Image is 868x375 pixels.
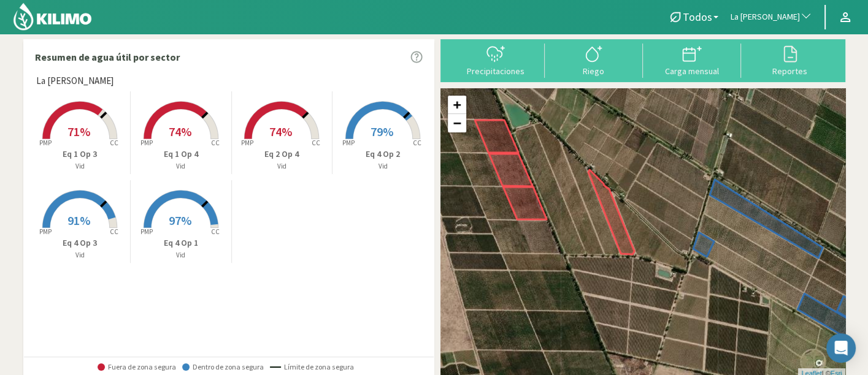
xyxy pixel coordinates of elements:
[647,67,737,75] div: Carga mensual
[826,333,856,363] div: Open Intercom Messenger
[140,227,153,236] tspan: PMP
[39,138,52,147] tspan: PMP
[98,363,176,371] span: Fuera de zona segura
[182,363,264,371] span: Dentro de zona segura
[312,138,321,147] tspan: CC
[232,148,332,161] p: Eq 2 Op 4
[30,237,131,249] p: Eq 4 Op 3
[232,161,332,172] p: Vid
[36,74,113,88] span: La [PERSON_NAME]
[39,227,52,236] tspan: PMP
[545,44,643,76] button: Riego
[332,148,434,161] p: Eq 4 Op 2
[643,44,741,76] button: Carga mensual
[269,124,292,139] span: 74%
[731,11,800,23] span: La [PERSON_NAME]
[30,250,131,260] p: Vid
[332,161,434,172] p: Vid
[12,2,93,31] img: Kilimo
[67,213,90,228] span: 91%
[110,138,119,147] tspan: CC
[241,138,253,147] tspan: PMP
[745,67,835,75] div: Reportes
[548,67,639,75] div: Riego
[30,148,131,161] p: Eq 1 Op 3
[741,44,839,76] button: Reportes
[211,227,220,236] tspan: CC
[110,227,119,236] tspan: CC
[35,50,180,64] p: Resumen de agua útil por sector
[448,114,466,132] a: Zoom out
[131,250,231,260] p: Vid
[169,124,191,139] span: 74%
[30,161,131,172] p: Vid
[724,4,818,31] button: La [PERSON_NAME]
[413,138,422,147] tspan: CC
[447,44,545,76] button: Precipitaciones
[342,138,355,147] tspan: PMP
[169,213,191,228] span: 97%
[131,148,231,161] p: Eq 1 Op 4
[67,124,90,139] span: 71%
[140,138,153,147] tspan: PMP
[131,161,231,172] p: Vid
[371,124,393,139] span: 79%
[448,96,466,114] a: Zoom in
[450,67,541,75] div: Precipitaciones
[683,10,712,23] span: Todos
[270,363,354,371] span: Límite de zona segura
[131,237,231,249] p: Eq 4 Op 1
[211,138,220,147] tspan: CC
